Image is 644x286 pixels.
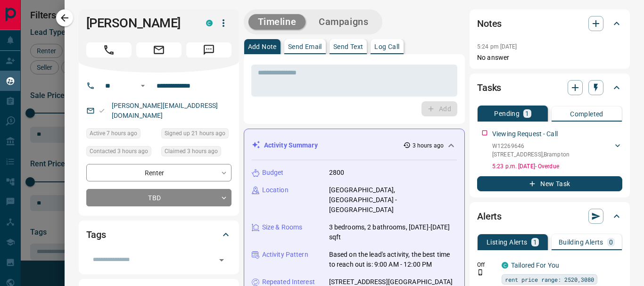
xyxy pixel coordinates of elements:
[477,176,622,191] button: New Task
[492,162,622,171] p: 5:23 p.m. [DATE] - Overdue
[248,43,277,50] p: Add Note
[248,14,306,30] button: Timeline
[86,223,231,246] div: Tags
[165,147,218,156] span: Claimed 3 hours ago
[86,146,157,159] div: Sun Aug 17 2025
[137,80,149,91] button: Open
[309,14,378,30] button: Campaigns
[477,269,484,276] svg: Push Notification Only
[487,239,528,245] p: Listing Alerts
[492,142,570,150] p: W12269646
[413,141,444,150] p: 3 hours ago
[90,147,148,156] span: Contacted 3 hours ago
[262,250,308,260] p: Activity Pattern
[492,129,558,139] p: Viewing Request - Call
[477,43,517,50] p: 5:24 pm [DATE]
[262,168,284,178] p: Budget
[86,16,192,31] h1: [PERSON_NAME]
[262,185,289,195] p: Location
[477,261,496,269] p: Off
[570,111,603,117] p: Completed
[477,53,622,63] p: No answer
[333,43,363,50] p: Send Text
[264,140,318,150] p: Activity Summary
[262,222,303,232] p: Size & Rooms
[477,209,502,224] h2: Alerts
[609,239,613,245] p: 0
[525,110,529,117] p: 1
[161,146,231,159] div: Sun Aug 17 2025
[86,42,132,57] span: Call
[252,137,457,154] div: Activity Summary3 hours ago
[494,110,520,117] p: Pending
[477,12,622,35] div: Notes
[505,275,594,284] span: rent price range: 2520,3080
[492,150,570,159] p: [STREET_ADDRESS] , Brampton
[186,42,231,57] span: Message
[112,102,218,119] a: [PERSON_NAME][EMAIL_ADDRESS][DOMAIN_NAME]
[90,129,137,138] span: Active 7 hours ago
[206,20,213,26] div: condos.ca
[215,253,228,267] button: Open
[86,164,231,181] div: Renter
[511,261,559,269] a: Tailored For You
[161,128,231,141] div: Sat Aug 16 2025
[477,80,501,95] h2: Tasks
[477,76,622,99] div: Tasks
[492,140,622,161] div: W12269646[STREET_ADDRESS],Brampton
[86,227,106,242] h2: Tags
[329,250,457,270] p: Based on the lead's activity, the best time to reach out is: 9:00 AM - 12:00 PM
[477,205,622,228] div: Alerts
[136,42,182,57] span: Email
[502,262,508,269] div: condos.ca
[559,239,603,245] p: Building Alerts
[288,43,322,50] p: Send Email
[165,129,225,138] span: Signed up 21 hours ago
[329,222,457,242] p: 3 bedrooms, 2 bathrooms, [DATE]-[DATE] sqft
[533,239,537,245] p: 1
[99,107,105,114] svg: Email Valid
[477,16,502,31] h2: Notes
[329,168,345,178] p: 2800
[86,189,231,206] div: TBD
[329,185,457,215] p: [GEOGRAPHIC_DATA], [GEOGRAPHIC_DATA] - [GEOGRAPHIC_DATA]
[86,128,157,141] div: Sun Aug 17 2025
[374,43,399,50] p: Log Call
